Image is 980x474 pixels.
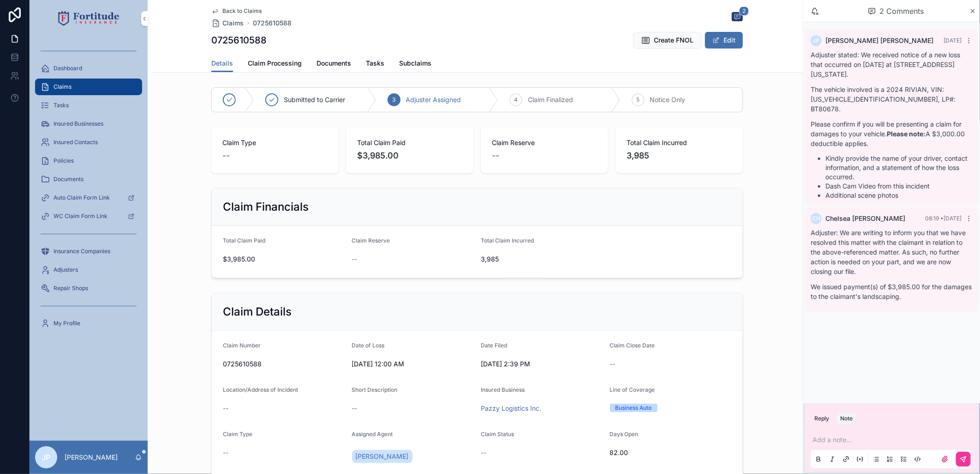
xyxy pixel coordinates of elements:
span: 3 [392,96,395,103]
li: Dash Cam Video from this incident [825,182,973,191]
button: Create FNOL [633,32,701,49]
span: Claim Processing [248,59,302,68]
span: My Profile [54,320,80,327]
span: Repair Shops [54,285,88,292]
span: 4 [514,96,518,103]
span: Days Open [610,431,639,438]
button: 2 [732,12,743,23]
span: 5 [636,96,639,103]
a: Policies [35,152,142,169]
span: Back to Claims [222,7,262,15]
span: Auto Claim Form Link [54,194,110,201]
button: Edit [705,32,743,49]
span: Claim Close Date [610,342,655,349]
p: Adjuster stated: We received notice of a new loss that occurred on [DATE] at [STREET_ADDRESS][US_... [811,50,973,79]
span: $3,985.00 [223,255,345,264]
a: Claims [211,18,244,28]
a: Tasks [366,55,384,73]
a: Adjusters [35,261,142,278]
li: Additional scene photos [825,191,973,200]
a: My Profile [35,315,142,332]
span: 0725610588 [223,359,345,369]
span: Total Claim Incurred [627,138,732,147]
span: Create FNOL [654,36,693,45]
strong: Please note: [887,130,926,138]
a: Repair Shops [35,280,142,297]
span: Insurance Companies [54,248,110,255]
span: Adjuster Assigned [406,95,461,104]
span: [DATE] [944,37,962,44]
li: Kindly provide the name of your driver, contact information, and a statement of how the loss occu... [825,154,973,182]
a: Insured Businesses [35,115,142,132]
a: Documents [317,55,351,73]
span: Insured Businesses [54,120,103,128]
img: App logo [58,11,120,26]
span: 2 Comments [880,6,924,17]
span: Claim Type [222,138,328,147]
span: Claim Type [223,431,252,438]
span: Subclaims [399,59,431,68]
a: WC Claim Form Link [35,208,142,225]
span: [DATE] 2:39 PM [481,359,603,369]
span: -- [492,149,499,162]
h2: Claim Details [223,304,292,319]
span: Date Filed [481,342,507,349]
span: Insured Business [481,386,525,393]
a: 0725610588 [253,18,292,28]
span: [DATE] 12:00 AM [352,359,474,369]
span: Submitted to Carrier [284,95,345,104]
span: 82.00 [610,448,732,457]
a: Claims [35,79,142,95]
a: Dashboard [35,60,142,77]
span: -- [223,448,228,457]
a: Auto Claim Form Link [35,189,142,206]
a: Pazzy Logistics Inc. [481,404,541,413]
span: Claim Status [481,431,514,438]
a: Tasks [35,97,142,114]
span: [PERSON_NAME] [356,452,409,461]
a: [PERSON_NAME] [352,450,412,463]
a: Insurance Companies [35,243,142,260]
div: Note [840,415,853,422]
span: Location/Address of Incident [223,386,298,393]
a: Details [211,55,233,73]
div: Business Auto [615,404,652,412]
span: -- [223,404,228,413]
h2: Claim Financials [223,200,309,214]
span: Tasks [366,59,384,68]
span: Claim Reserve [492,138,597,147]
p: We issued payment(s) of $3,985.00 for the damages to the claimant's landscaping. [811,282,973,301]
p: [PERSON_NAME] [65,453,118,462]
span: Policies [54,157,74,164]
span: Documents [317,59,351,68]
span: Assigned Agent [352,431,393,438]
span: Claim Number [223,342,261,349]
span: -- [352,255,358,264]
span: -- [222,149,230,162]
button: Reply [811,413,833,424]
span: WC Claim Form Link [54,213,108,220]
span: Total Claim Incurred [481,237,534,244]
span: -- [352,404,358,413]
span: 3,985 [481,255,603,264]
a: Subclaims [399,55,431,73]
span: Details [211,59,233,68]
span: 2 [739,6,749,16]
span: Line of Coverage [610,386,655,393]
span: Total Claim Paid [357,138,462,147]
span: Claim Finalized [528,95,573,104]
a: Back to Claims [211,7,262,15]
span: -- [610,359,615,369]
span: Claims [222,18,244,28]
a: Insured Contacts [35,134,142,151]
span: Dashboard [54,65,82,72]
span: Date of Loss [352,342,385,349]
a: Claim Processing [248,55,302,73]
span: Documents [54,176,84,183]
span: -- [481,448,486,457]
span: Notice Only [650,95,686,104]
h1: 0725610588 [211,34,267,47]
span: Short Description [352,386,398,393]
